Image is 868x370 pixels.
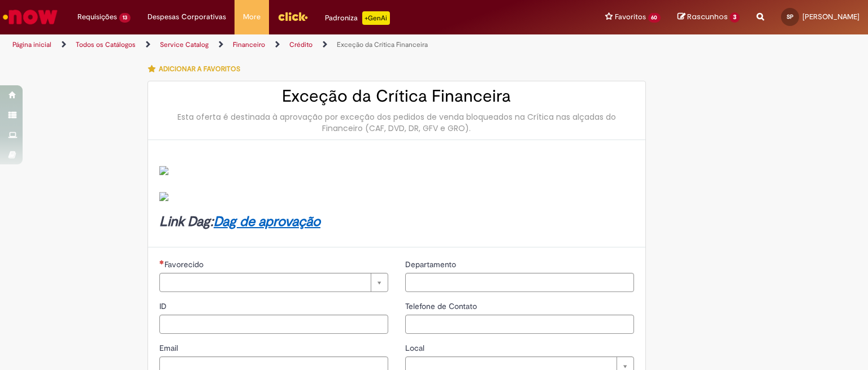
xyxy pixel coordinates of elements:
[802,12,860,21] span: [PERSON_NAME]
[787,13,793,20] span: SP
[648,13,661,23] span: 60
[159,87,634,106] h2: Exceção da Crítica Financeira
[77,11,117,23] span: Requisições
[159,301,169,311] span: ID
[159,315,388,334] input: ID
[405,315,634,334] input: Telefone de Contato
[1,6,59,28] img: ServiceNow
[277,8,308,25] img: click_logo_yellow_360x200.png
[76,40,136,49] a: Todos os Catálogos
[147,57,246,81] button: Adicionar a Favoritos
[405,259,458,269] span: Departamento
[159,213,320,230] strong: Link Dag:
[730,12,740,23] span: 3
[159,260,164,264] span: Necessários
[159,64,240,73] span: Adicionar a Favoritos
[159,192,168,201] img: sys_attachment.do
[615,11,646,23] span: Favoritos
[337,40,428,49] a: Exceção da Crítica Financeira
[233,40,265,49] a: Financeiro
[325,11,390,25] div: Padroniza
[687,11,728,22] span: Rascunhos
[12,40,51,49] a: Página inicial
[289,40,313,49] a: Crédito
[159,111,634,134] div: Esta oferta é destinada à aprovação por exceção dos pedidos de venda bloqueados na Crítica nas al...
[160,40,209,49] a: Service Catalog
[362,11,390,25] p: +GenAi
[243,11,261,23] span: More
[8,34,570,55] ul: Trilhas de página
[405,301,479,311] span: Telefone de Contato
[405,343,427,353] span: Local
[678,12,740,23] a: Rascunhos
[147,11,226,23] span: Despesas Corporativas
[164,259,206,269] span: Necessários - Favorecido
[159,273,388,292] a: Limpar campo Favorecido
[159,343,180,353] span: Email
[159,166,168,175] img: sys_attachment.do
[405,273,634,292] input: Departamento
[214,213,320,230] a: Dag de aprovação
[119,13,131,23] span: 13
